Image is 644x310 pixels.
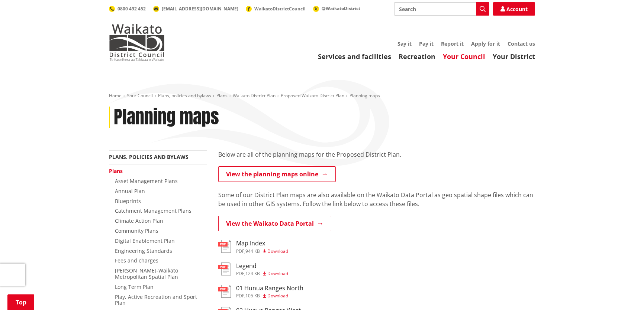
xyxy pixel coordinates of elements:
span: pdf [236,248,244,254]
div: , [236,249,288,254]
input: Search input [394,2,489,16]
span: Download [267,270,288,277]
a: Digital Enablement Plan [115,237,175,244]
a: Climate Action Plan [115,217,163,224]
div: , [236,271,288,276]
a: Your District [493,52,535,61]
span: 0800 492 452 [117,6,146,12]
span: Download [267,293,288,299]
a: Say it [397,40,412,47]
span: pdf [236,293,244,299]
a: Community Plans [115,227,158,234]
span: Download [267,248,288,254]
a: View the planning maps online [218,166,336,182]
img: document-pdf.svg [218,240,231,253]
a: Asset Management Plans [115,177,178,185]
a: Recreation [399,52,435,61]
a: Blueprints [115,198,141,205]
span: Planning maps [350,92,380,99]
span: pdf [236,270,244,277]
a: Annual Plan [115,187,145,195]
a: Plans [216,92,228,99]
a: 01 Hunua Ranges North pdf,105 KB Download [218,285,303,298]
a: Contact us [508,40,535,47]
p: Below are all of the planning maps for the Proposed District Plan. [218,150,535,159]
a: Long Term Plan [115,283,154,290]
a: View the Waikato Data Portal [218,216,331,231]
a: Home [109,92,122,99]
a: WaikatoDistrictCouncil [246,6,306,12]
p: Some of our District Plan maps are also available on the Waikato Data Portal as geo spatial shape... [218,190,535,208]
a: Services and facilities [318,52,391,61]
a: 0800 492 452 [109,6,146,12]
a: Fees and charges [115,257,158,264]
nav: breadcrumb [109,93,535,99]
img: document-pdf.svg [218,285,231,298]
a: @WaikatoDistrict [313,5,360,12]
span: 124 KB [245,270,260,277]
h1: Planning maps [114,107,219,128]
a: [EMAIL_ADDRESS][DOMAIN_NAME] [153,6,238,12]
h3: 01 Hunua Ranges North [236,285,303,292]
a: Report it [441,40,464,47]
a: Apply for it [471,40,500,47]
a: Waikato District Plan [233,92,276,99]
img: document-pdf.svg [218,262,231,275]
a: Catchment Management Plans [115,207,191,214]
a: Top [7,294,34,310]
a: Plans, policies and bylaws [109,153,189,160]
span: WaikatoDistrictCouncil [254,6,306,12]
a: Your Council [127,92,153,99]
span: 944 KB [245,248,260,254]
a: Engineering Standards [115,247,172,254]
a: Your Council [443,52,485,61]
img: Waikato District Council - Te Kaunihera aa Takiwaa o Waikato [109,24,165,61]
a: Pay it [419,40,434,47]
h3: Legend [236,262,288,270]
a: Proposed Waikato District Plan [281,92,344,99]
div: , [236,294,303,298]
a: Play, Active Recreation and Sport Plan [115,293,197,307]
a: Plans, policies and bylaws [158,92,211,99]
span: @WaikatoDistrict [322,5,360,12]
a: Legend pdf,124 KB Download [218,262,288,276]
a: Account [493,2,535,16]
h3: Map Index [236,240,288,247]
span: 105 KB [245,293,260,299]
a: Map Index pdf,944 KB Download [218,240,288,253]
span: [EMAIL_ADDRESS][DOMAIN_NAME] [162,6,238,12]
a: Plans [109,167,123,174]
a: [PERSON_NAME]-Waikato Metropolitan Spatial Plan [115,267,178,280]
